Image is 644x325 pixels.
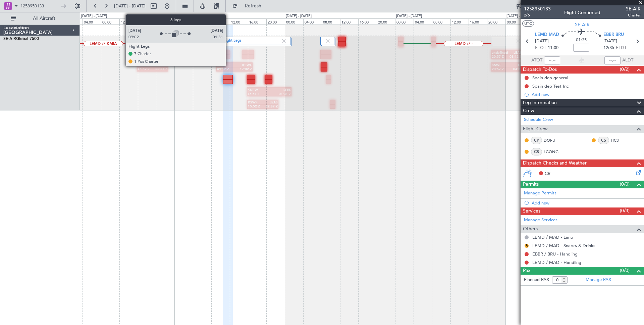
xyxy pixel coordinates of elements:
div: [DATE] - [DATE] [175,13,201,19]
div: 04:00 [193,18,211,25]
div: KSWF [234,63,252,67]
span: CR [545,171,550,177]
div: 20:00 [156,18,174,25]
div: 16:00 [358,18,377,25]
div: 20:00 [377,18,395,25]
div: 08:00 [432,18,450,25]
a: LGONG [544,149,559,155]
span: (0/0) [620,267,630,274]
div: CS [531,148,542,155]
span: Others [523,225,538,233]
div: Add new [532,92,641,97]
a: DOFU [544,137,559,143]
span: 1258950133 [524,5,551,12]
a: HC3 [611,137,626,143]
span: Dispatch Checks and Weather [523,159,587,167]
span: Services [523,207,540,215]
div: 16:00 [248,18,266,25]
div: 12:00 [450,18,469,25]
a: LEMD / MAD - Handling [532,260,581,265]
div: [DATE] - [DATE] [506,13,532,19]
div: LEBL [508,63,525,67]
span: Dispatch To-Dos [523,66,557,74]
span: Pax [523,267,530,275]
button: UTC [522,20,534,27]
div: Flight Confirmed [564,9,600,16]
div: 15:51 Z [248,92,269,96]
div: 22:37 Z [152,67,167,71]
div: 20:00 [266,18,285,25]
span: 12:35 [603,45,614,51]
a: Manage Permits [524,190,556,197]
span: SE-AIR [3,37,16,41]
button: R [525,244,529,248]
span: ETOT [535,45,546,51]
span: [DATE] - [DATE] [114,3,146,9]
div: 20:57 Z [492,67,508,71]
button: Refresh [229,1,269,11]
div: undefined [492,50,507,54]
div: 04:27 Z [508,67,525,71]
span: (0/2) [620,66,630,73]
div: 15:52 Z [138,67,153,71]
input: --:-- [544,56,560,64]
div: 00:00 [395,18,414,25]
a: LEMD / MAD - Limo [532,234,573,240]
label: 8 Flight Legs [219,38,281,44]
input: Trip Number [20,1,58,11]
span: 2/6 [524,12,551,18]
div: [DATE] - [DATE] [396,13,422,19]
div: Spain dep Test Inc [532,83,569,89]
img: gray-close.svg [157,38,163,44]
a: LEMD / MAD - Snacks & Drinks [532,243,595,248]
span: Crew [523,107,534,115]
span: Leg Information [523,99,557,107]
div: 03:42 Z [507,54,522,58]
div: 17:02 Z [234,67,252,71]
span: 01:35 [576,37,587,44]
div: 20:57 Z [492,54,507,58]
a: Manage PAX [586,277,611,283]
div: 22:37 Z [263,104,278,108]
div: KSWF [138,63,153,67]
img: gray-close.svg [515,38,521,44]
span: Refresh [239,4,267,8]
span: [DATE] [603,38,617,45]
div: [DATE] - [DATE] [81,13,107,19]
div: 08:00 [322,18,340,25]
div: 15:52 Z [248,104,263,108]
div: 00:00 [505,18,524,25]
div: 12:00 [340,18,359,25]
div: 04:00 [83,18,101,25]
div: [DATE] - [DATE] [286,13,312,19]
span: All Aircraft [17,16,71,21]
div: 16:00 [469,18,487,25]
a: Manage Services [524,217,557,224]
div: LEMD [217,63,234,67]
a: Schedule Crew [524,117,553,123]
div: 01:31 Z [269,92,291,96]
div: CS [598,137,609,144]
div: LEAS [507,50,522,54]
span: (0/0) [620,181,630,188]
div: 00:00 [285,18,303,25]
div: 00:00 [174,18,193,25]
label: Planned PAX [524,277,549,283]
span: ALDT [622,57,633,64]
div: 04:00 [414,18,432,25]
span: ELDT [616,45,627,51]
div: Spain dep general [532,75,568,81]
div: 16:00 [138,18,156,25]
div: LEBL [269,88,291,92]
div: KSWF [248,100,263,104]
span: ATOT [531,57,542,64]
div: 12:00 [230,18,248,25]
div: 12:00 [119,18,138,25]
span: SE-AIR [626,5,641,12]
span: (0/3) [620,207,630,214]
span: LEMD MAD [535,32,559,38]
span: Charter [626,12,641,18]
span: Flight Crew [523,125,548,133]
div: CP [531,137,542,144]
div: KSWF [492,63,508,67]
